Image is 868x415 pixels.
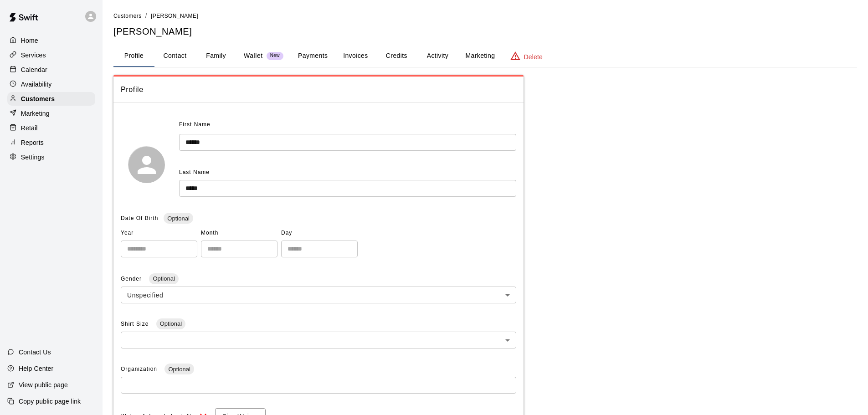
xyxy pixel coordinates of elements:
[21,80,52,89] p: Availability
[145,11,147,20] li: /
[21,138,44,147] p: Reports
[113,11,857,21] nav: breadcrumb
[156,320,185,327] span: Optional
[7,121,95,135] a: Retail
[417,45,458,67] button: Activity
[121,321,151,327] span: Shirt Size
[151,13,198,19] span: [PERSON_NAME]
[21,109,50,118] p: Marketing
[19,348,51,357] p: Contact Us
[458,45,502,67] button: Marketing
[154,45,195,67] button: Contact
[7,34,95,47] a: Home
[121,84,516,96] span: Profile
[121,276,144,282] span: Gender
[121,366,159,372] span: Organization
[113,12,142,19] a: Customers
[19,380,68,389] p: View public page
[179,169,210,175] span: Last Name
[21,65,47,74] p: Calendar
[164,215,193,222] span: Optional
[201,226,277,241] span: Month
[524,52,543,61] p: Delete
[281,226,358,241] span: Day
[113,26,857,38] h5: [PERSON_NAME]
[113,45,154,67] button: Profile
[149,275,178,282] span: Optional
[244,51,263,61] p: Wallet
[267,53,283,59] span: New
[179,118,211,132] span: First Name
[335,45,376,67] button: Invoices
[21,36,38,45] p: Home
[121,226,197,241] span: Year
[121,215,158,221] span: Date Of Birth
[19,397,81,406] p: Copy public page link
[21,123,38,133] p: Retail
[19,364,53,373] p: Help Center
[7,77,95,91] a: Availability
[7,48,95,62] a: Services
[21,51,46,60] p: Services
[7,136,95,149] a: Reports
[21,153,45,162] p: Settings
[113,13,142,19] span: Customers
[195,45,236,67] button: Family
[7,107,95,120] a: Marketing
[291,45,335,67] button: Payments
[7,150,95,164] a: Settings
[121,287,516,303] div: Unspecified
[376,45,417,67] button: Credits
[164,366,194,373] span: Optional
[7,92,95,106] a: Customers
[21,94,55,103] p: Customers
[113,45,857,67] div: basic tabs example
[7,63,95,77] a: Calendar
